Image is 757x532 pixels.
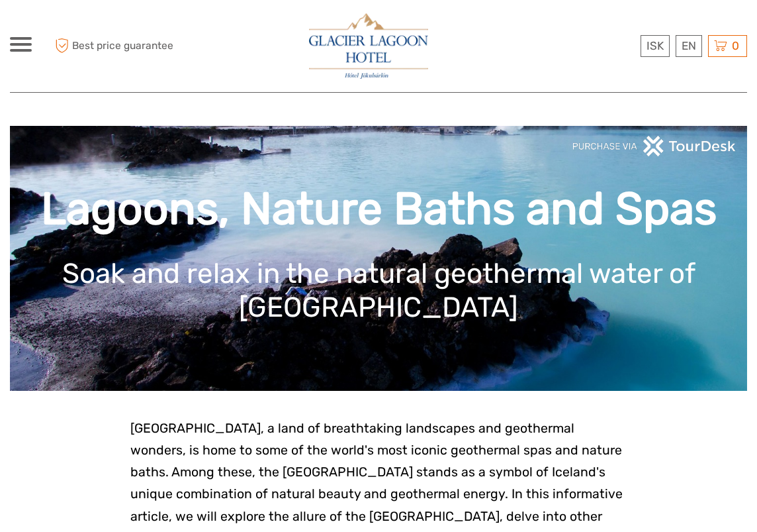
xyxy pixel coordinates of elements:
span: ISK [646,39,664,52]
h1: Soak and relax in the natural geothermal water of [GEOGRAPHIC_DATA] [30,257,727,324]
span: Best price guarantee [52,35,195,57]
img: PurchaseViaTourDeskwhite.png [572,136,737,156]
span: 0 [730,39,741,52]
div: EN [676,35,702,57]
h1: Lagoons, Nature Baths and Spas [30,182,727,236]
img: 2790-86ba44ba-e5e5-4a53-8ab7-28051417b7bc_logo_big.jpg [309,13,428,79]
